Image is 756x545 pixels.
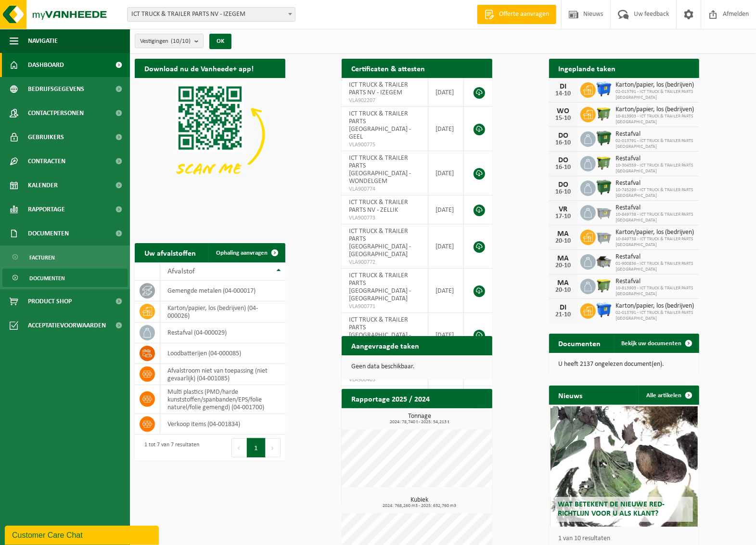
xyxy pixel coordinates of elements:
[349,155,411,185] span: ICT TRUCK & TRAILER PARTS [GEOGRAPHIC_DATA] - WONDELGEM
[428,195,464,224] td: [DATE]
[160,385,285,414] td: multi plastics (PMD/harde kunststoffen/spanbanden/EPS/folie naturel/folie gemengd) (04-001700)
[349,81,408,96] span: ICT TRUCK & TRAILER PARTS NV - IZEGEM
[160,301,285,323] td: karton/papier, los (bedrijven) (04-000026)
[554,238,573,245] div: 20-10
[349,199,408,214] span: ICT TRUCK & TRAILER PARTS NV - ZELLIK
[616,180,695,187] span: Restafval
[208,243,284,262] a: Ophaling aanvragen
[342,389,439,408] h2: Rapportage 2025 / 2024
[477,5,556,24] a: Offerte aanvragen
[28,53,64,77] span: Dashboard
[160,364,285,385] td: afvalstroom niet van toepassing (niet gevaarlijk) (04-001085)
[554,115,573,122] div: 15-10
[160,323,285,343] td: restafval (04-000029)
[209,34,231,49] button: OK
[549,59,626,78] h2: Ingeplande taken
[596,105,612,122] img: WB-1100-HPE-GN-50
[621,340,681,347] span: Bekijk uw documenten
[497,10,551,19] span: Offerte aanvragen
[128,8,295,21] span: ICT TRUCK & TRAILER PARTS NV - IZEGEM
[639,386,698,405] a: Alle artikelen
[616,155,695,163] span: Restafval
[29,269,65,287] span: Documenten
[349,141,421,149] span: VLA900775
[554,83,573,91] div: DI
[554,213,573,220] div: 17-10
[160,343,285,364] td: loodbatterijen (04-000085)
[28,125,64,149] span: Gebruikers
[559,361,690,368] p: U heeft 2137 ongelezen document(en).
[558,501,665,518] span: Wat betekent de nieuwe RED-richtlijn voor u als klant?
[616,114,695,125] span: 10-813903 - ICT TRUCK & TRAILER PARTS [GEOGRAPHIC_DATA]
[428,107,464,151] td: [DATE]
[616,138,695,150] span: 02-013791 - ICT TRUCK & TRAILER PARTS [GEOGRAPHIC_DATA]
[135,78,285,191] img: Download de VHEPlus App
[559,535,695,542] p: 1 van 10 resultaten
[596,302,612,318] img: WB-1100-HPE-BE-01
[596,253,612,269] img: WB-5000-GAL-GY-01
[428,224,464,269] td: [DATE]
[616,163,695,174] span: 10-304559 - ICT TRUCK & TRAILER PARTS [GEOGRAPHIC_DATA]
[346,420,492,425] span: 2024: 78,740 t - 2025: 54,213 t
[421,408,491,427] a: Bekijk rapportage
[349,228,411,258] span: ICT TRUCK & TRAILER PARTS [GEOGRAPHIC_DATA] - [GEOGRAPHIC_DATA]
[140,437,199,458] div: 1 tot 7 van 7 resultaten
[135,34,204,48] button: Vestigingen(10/10)
[616,130,695,138] span: Restafval
[616,253,695,261] span: Restafval
[554,255,573,262] div: MA
[554,181,573,189] div: DO
[616,212,695,223] span: 10-849738 - ICT TRUCK & TRAILER PARTS [GEOGRAPHIC_DATA]
[428,78,464,107] td: [DATE]
[266,438,281,457] button: Next
[349,214,421,222] span: VLA900773
[554,304,573,311] div: DI
[349,272,411,302] span: ICT TRUCK & TRAILER PARTS [GEOGRAPHIC_DATA] - [GEOGRAPHIC_DATA]
[616,261,695,272] span: 01-900836 - ICT TRUCK & TRAILER PARTS [GEOGRAPHIC_DATA]
[616,310,695,322] span: 02-013791 - ICT TRUCK & TRAILER PARTS [GEOGRAPHIC_DATA]
[28,101,84,125] span: Contactpersonen
[616,302,695,310] span: Karton/papier, los (bedrijven)
[614,334,698,353] a: Bekijk uw documenten
[616,236,695,248] span: 10-849738 - ICT TRUCK & TRAILER PARTS [GEOGRAPHIC_DATA]
[596,179,612,195] img: WB-1100-HPE-GN-01
[596,277,612,294] img: WB-1100-HPE-GN-50
[616,106,695,114] span: Karton/papier, los (bedrijven)
[28,197,65,221] span: Rapportage
[29,248,55,267] span: Facturen
[28,29,58,53] span: Navigatie
[549,386,592,404] h2: Nieuws
[428,151,464,195] td: [DATE]
[349,185,421,193] span: VLA900774
[554,189,573,195] div: 16-10
[554,287,573,294] div: 20-10
[554,230,573,238] div: MA
[216,250,268,256] span: Ophaling aanvragen
[616,81,695,89] span: Karton/papier, los (bedrijven)
[616,187,695,199] span: 10-745299 - ICT TRUCK & TRAILER PARTS [GEOGRAPHIC_DATA]
[346,504,492,508] span: 2024: 768,260 m3 - 2025: 632,760 m3
[135,59,263,78] h2: Download nu de Vanheede+ app!
[616,204,695,212] span: Restafval
[554,164,573,171] div: 16-10
[554,311,573,318] div: 21-10
[346,497,492,508] h3: Kubiek
[28,313,106,337] span: Acceptatievoorwaarden
[596,228,612,245] img: WB-2500-GAL-GY-01
[349,97,421,104] span: VLA902207
[596,81,612,97] img: WB-1100-HPE-BE-01
[596,130,612,146] img: WB-1100-HPE-GN-01
[549,334,611,352] h2: Documenten
[342,336,429,355] h2: Aangevraagde taken
[247,438,266,457] button: 1
[596,204,612,220] img: WB-2500-GAL-GY-01
[342,59,435,78] h2: Certificaten & attesten
[616,89,695,101] span: 02-013791 - ICT TRUCK & TRAILER PARTS [GEOGRAPHIC_DATA]
[616,278,695,285] span: Restafval
[28,173,58,197] span: Kalender
[140,34,191,49] span: Vestigingen
[554,91,573,97] div: 14-10
[349,259,421,266] span: VLA900772
[28,289,72,313] span: Product Shop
